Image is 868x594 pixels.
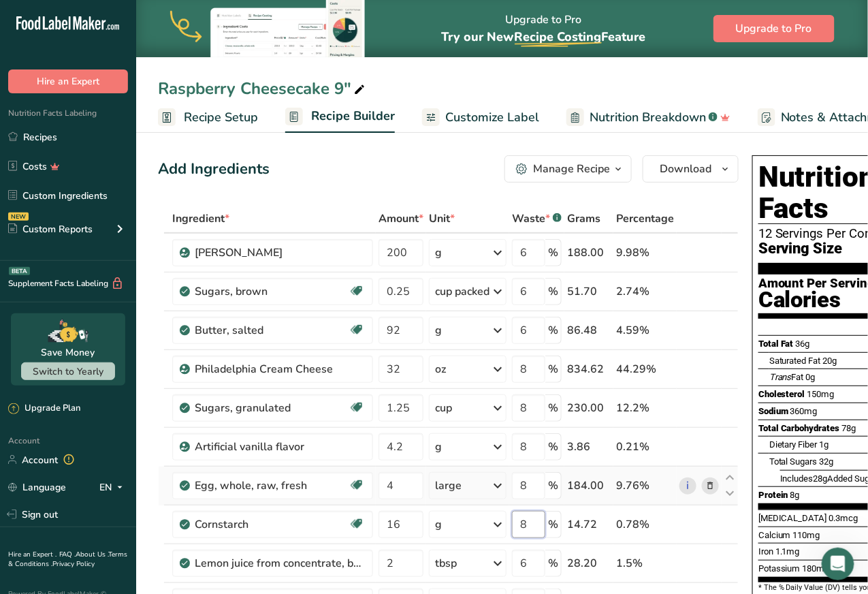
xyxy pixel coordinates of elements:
[758,389,805,399] span: Cholesterol
[435,400,452,416] div: cup
[195,439,365,455] div: Artificial vanilla flavor
[758,546,773,557] span: Iron
[616,400,674,416] div: 12.2%
[21,362,115,380] button: Switch to Yearly
[775,546,800,557] span: 1.1mg
[567,361,611,377] div: 834.62
[790,406,818,416] span: 360mg
[769,372,792,382] i: Trans
[76,550,108,559] a: About Us .
[829,513,858,523] span: 0.3mcg
[807,389,835,399] span: 150mg
[8,213,29,221] div: NEW
[567,322,611,339] div: 86.48
[796,339,810,349] span: 36g
[195,516,349,533] div: Cornstarch
[172,210,229,227] span: Ingredient
[793,530,820,540] span: 110mg
[806,372,816,382] span: 0g
[195,245,365,261] div: [PERSON_NAME]
[823,356,837,366] span: 20g
[769,456,818,467] span: Total Sugars
[195,555,365,572] div: Lemon juice from concentrate, bottled, REAL LEMON
[195,478,349,494] div: Egg, whole, raw, fresh
[435,245,442,261] div: g
[435,283,489,300] div: cup packed
[758,339,794,349] span: Total Fat
[435,439,442,455] div: g
[803,563,830,574] span: 180mg
[769,356,821,366] span: Saturated Fat
[158,102,258,133] a: Recipe Setup
[8,69,128,93] button: Hire an Expert
[616,283,674,300] div: 2.74%
[590,108,706,127] span: Nutrition Breakdown
[195,283,349,300] div: Sugars, brown
[736,20,812,37] span: Upgrade to Pro
[769,372,804,382] span: Fat
[435,478,462,494] div: large
[616,322,674,339] div: 4.59%
[758,406,788,416] span: Sodium
[512,210,562,227] div: Waste
[533,161,610,177] div: Manage Recipe
[616,439,674,455] div: 0.21%
[442,1,646,57] div: Upgrade to Pro
[758,513,827,523] span: [MEDICAL_DATA]
[567,555,611,572] div: 28.20
[33,365,103,378] span: Switch to Yearly
[790,490,800,500] span: 8g
[616,555,674,572] div: 1.5%
[758,530,791,540] span: Calcium
[311,107,395,125] span: Recipe Builder
[8,550,127,569] a: Terms & Conditions .
[758,423,840,433] span: Total Carbohydrates
[442,29,646,45] span: Try our New Feature
[616,478,674,494] div: 9.76%
[820,439,829,450] span: 1g
[435,555,457,572] div: tbsp
[567,210,600,227] span: Grams
[567,400,611,416] div: 230.00
[429,210,455,227] span: Unit
[435,361,446,377] div: oz
[435,322,442,339] div: g
[158,76,368,101] div: Raspberry Cheesecake 9"
[195,400,349,416] div: Sugars, granulated
[42,345,95,360] div: Save Money
[820,456,834,467] span: 32g
[8,550,57,559] a: Hire an Expert .
[567,439,611,455] div: 3.86
[445,108,539,127] span: Customize Label
[59,550,76,559] a: FAQ .
[9,267,30,275] div: BETA
[616,210,674,227] span: Percentage
[616,361,674,377] div: 44.29%
[184,108,258,127] span: Recipe Setup
[616,516,674,533] div: 0.78%
[422,102,539,133] a: Customize Label
[842,423,856,433] span: 78g
[8,222,93,236] div: Custom Reports
[158,158,270,181] div: Add Ingredients
[515,29,602,45] span: Recipe Costing
[195,361,365,377] div: Philadelphia Cream Cheese
[567,283,611,300] div: 51.70
[504,155,632,183] button: Manage Recipe
[758,490,788,500] span: Protein
[567,478,611,494] div: 184.00
[814,473,828,484] span: 28g
[195,322,349,339] div: Butter, salted
[643,155,739,183] button: Download
[660,161,711,177] span: Download
[99,479,128,495] div: EN
[679,478,696,495] a: i
[379,210,423,227] span: Amount
[8,475,66,499] a: Language
[822,548,854,580] iframe: Intercom live chat
[566,102,730,133] a: Nutrition Breakdown
[758,563,801,574] span: Potassium
[285,101,395,134] a: Recipe Builder
[758,240,843,257] span: Serving Size
[616,245,674,261] div: 9.98%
